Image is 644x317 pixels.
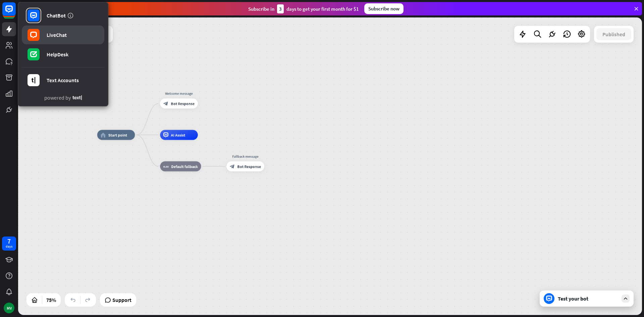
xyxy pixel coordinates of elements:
[171,133,185,138] span: AI Assist
[230,164,235,169] i: block_bot_response
[364,3,404,14] div: Subscribe now
[163,164,169,169] i: block_fallback
[101,133,106,138] i: home_2
[4,303,14,313] div: MV
[237,164,261,169] span: Bot Response
[108,133,127,138] span: Start point
[7,238,11,244] div: 7
[171,101,195,106] span: Bot Response
[171,164,198,169] span: Default fallback
[6,244,12,249] div: days
[163,101,168,106] i: block_bot_response
[156,91,202,96] div: Welcome message
[248,4,359,13] div: Subscribe in days to get your first month for $1
[5,3,25,23] button: Open LiveChat chat widget
[2,236,16,251] a: 7 days
[558,295,618,302] div: Test your bot
[223,154,268,159] div: Fallback message
[44,295,58,305] div: 75%
[596,28,631,40] button: Published
[112,295,131,305] span: Support
[277,4,284,13] div: 3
